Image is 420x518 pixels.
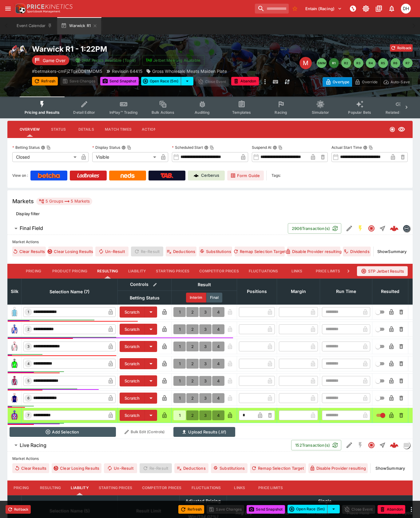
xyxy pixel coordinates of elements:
[7,222,288,235] button: Final Field
[120,358,145,369] button: Scratch
[173,376,186,386] button: 1
[199,342,212,351] button: 3
[32,68,102,74] p: Copy To Clipboard
[48,247,93,256] button: Clear Losing Results
[390,441,398,449] div: 5b7cee41-5e68-4caa-b73c-1a2ca52cd44f
[186,410,199,420] button: 2
[378,505,405,514] button: Abandon
[390,441,398,449] img: logo-cerberus--red.svg
[261,77,269,87] button: more
[123,264,151,279] button: Liability
[141,77,193,85] div: split button
[390,58,400,68] button: R6
[173,427,235,437] button: Upload Results (.lif)
[10,307,19,317] img: runner 1
[390,224,398,233] img: logo-cerberus--red.svg
[362,79,378,85] p: Override
[386,110,412,115] span: Related Events
[341,58,351,68] button: R2
[92,145,120,150] p: Display Status
[186,293,206,302] button: Interim
[237,279,277,304] th: Positions
[45,122,72,137] button: Status
[199,324,212,334] button: 3
[403,225,410,232] img: betmakers
[366,223,377,234] button: Closed
[273,145,277,150] button: Suspend AtCopy To Clipboard
[255,4,289,14] input: search
[151,264,194,279] button: Starting Prices
[408,506,415,513] button: more
[199,410,212,420] button: 3
[308,463,368,473] button: Disable Provider resulting
[131,247,163,256] span: Re-Result
[380,77,413,87] button: Auto-Save
[320,279,372,304] th: Run Time
[199,393,212,403] button: 3
[403,441,410,449] div: liveracing
[13,17,56,34] button: Event Calendar
[231,77,259,85] button: Abandon
[120,410,145,421] button: Scratch
[299,57,312,69] div: Edit Meeting
[378,58,388,68] button: R5
[186,307,199,317] button: 2
[77,173,99,178] img: Ladbrokes
[26,379,31,383] span: 5
[32,44,254,54] h2: Copy To Clipboard
[390,79,410,85] p: Auto-Save
[15,122,45,137] button: Overview
[7,480,35,495] button: Pricing
[244,264,283,279] button: Fluctuations
[376,247,408,256] button: ShowSummary
[72,55,140,65] button: SRM Prices Available (Top4)
[388,222,400,235] a: c6f3f74a-7d48-4059-9cfe-f5bac330fc39
[287,247,340,256] button: Disable Provider resulting
[140,463,172,473] span: Re-Result
[12,247,46,256] button: Clear Results
[331,145,362,150] p: Actual Start Time
[302,4,346,14] button: Select Tenant
[151,281,159,289] button: Bulk edit
[378,506,405,512] span: Mark an event as closed and abandoned.
[72,122,100,137] button: Details
[344,223,355,234] button: Edit Detail
[366,58,376,68] button: R4
[120,341,145,352] button: Scratch
[323,77,413,87] div: Start From
[232,110,251,115] span: Templates
[287,505,340,513] div: split button
[178,505,204,514] button: Refresh
[212,410,224,420] button: 4
[386,3,397,14] button: Notifications
[38,173,60,178] img: Betcha
[388,439,400,451] a: 5b7cee41-5e68-4caa-b73c-1a2ca52cd44f
[174,463,208,473] button: Deductions
[390,44,413,52] button: Rollback
[152,68,227,74] p: Gross Wholesale Meats Maiden Plate
[12,463,49,473] button: Clear Results
[43,288,96,295] span: Selection Name (7)
[327,505,340,513] button: select merge strategy
[377,440,388,451] button: Straight
[204,145,208,150] button: Scheduled StartCopy To Clipboard
[288,223,341,234] button: 2906Transaction(s)
[95,247,128,256] button: Un-Result
[355,223,366,234] button: SGM Enabled
[120,393,145,404] button: Scratch
[398,126,405,133] svg: Visible
[26,327,31,331] span: 2
[212,359,224,369] button: 4
[373,3,384,14] button: Documentation
[355,440,366,451] button: SGM Disabled
[287,505,327,513] button: Open Race (5m)
[10,410,19,420] img: runner 7
[253,480,288,495] button: Price Limits
[109,110,138,115] span: InPlay™ Trading
[227,171,264,180] a: Form Guide
[278,145,283,150] button: Copy To Clipboard
[368,441,375,449] svg: Closed
[199,359,212,369] button: 3
[199,307,212,317] button: 3
[231,78,259,84] span: Mark an event as closed and abandoned.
